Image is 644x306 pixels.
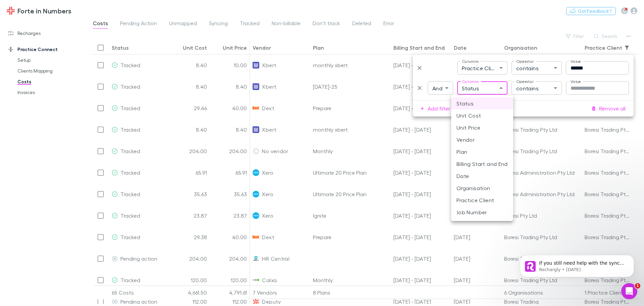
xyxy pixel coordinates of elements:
[451,97,513,110] li: Status
[621,283,637,299] iframe: Intercom live chat
[451,158,513,170] li: Billing Start and End
[635,283,640,289] span: 1
[510,241,644,288] iframe: Intercom notifications message
[451,110,513,122] li: Unit Cost
[451,170,513,182] li: Date
[451,122,513,134] li: Unit Price
[451,146,513,158] li: Plan
[451,134,513,146] li: Vendor
[451,194,513,206] li: Practice Client
[451,206,513,218] li: Job Number
[451,182,513,194] li: Organisation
